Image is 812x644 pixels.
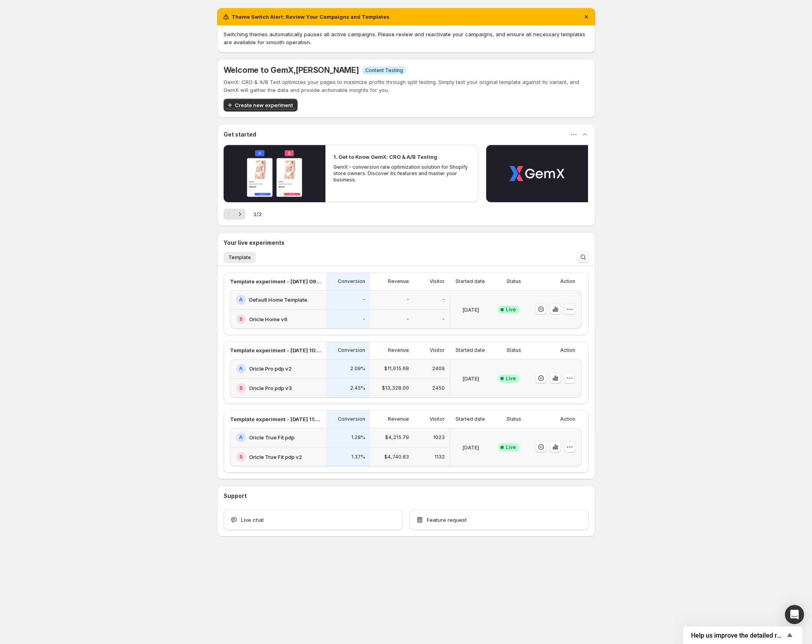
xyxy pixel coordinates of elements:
[351,434,365,441] p: 1.28%
[432,365,445,372] p: 2409
[506,444,516,451] span: Live
[351,454,365,460] p: 1.37%
[294,65,359,75] span: , [PERSON_NAME]
[486,145,588,202] button: Play video
[691,632,785,639] span: Help us improve the detailed report for A/B campaigns
[430,416,445,422] p: Visitor
[240,454,243,460] h2: B
[239,297,243,303] h2: A
[442,297,445,303] p: -
[560,347,575,353] p: Action
[407,316,409,322] p: -
[224,209,245,220] nav: Pagination
[240,385,243,391] h2: B
[249,453,302,461] h2: Oricle True Fit pdp v2
[224,78,589,94] p: GemX: CRO & A/B Test optimizes your pages to maximize profits through split testing. Simply test ...
[430,347,445,353] p: Visitor
[506,278,521,285] p: Status
[234,209,245,220] button: Next
[350,385,365,391] p: 2.45%
[253,210,262,218] span: 1 / 2
[433,434,445,441] p: 1023
[384,365,409,372] p: $11,615.68
[224,492,247,500] h3: Support
[333,164,470,183] p: GemX - conversion rate optimization solution for Shopify store owners. Discover its features and ...
[506,375,516,382] span: Live
[462,443,479,451] p: [DATE]
[241,516,264,524] span: Live chat
[249,296,307,304] h2: Default Home Template
[235,101,293,109] span: Create new experiment
[506,347,521,353] p: Status
[239,434,243,441] h2: A
[228,254,251,261] span: Template
[382,385,409,391] p: $13,328.00
[249,365,292,373] h2: Oricle Pro pdp v2
[388,416,409,422] p: Revenue
[338,347,365,353] p: Conversion
[560,278,575,285] p: Action
[350,365,365,372] p: 2.09%
[578,252,589,263] button: Search and filter results
[691,630,794,640] button: Show survey - Help us improve the detailed report for A/B campaigns
[338,416,365,422] p: Conversion
[785,605,804,624] div: Open Intercom Messenger
[462,375,479,382] p: [DATE]
[434,454,445,460] p: 1132
[240,316,243,322] h2: B
[232,13,389,21] h2: Theme Switch Alert: Review Your Campaigns and Templates
[456,278,485,285] p: Started date
[338,278,365,285] p: Conversion
[432,385,445,391] p: 2450
[230,277,321,285] p: Template experiment - [DATE] 09:43:40
[388,347,409,353] p: Revenue
[462,306,479,314] p: [DATE]
[249,433,294,441] h2: Oricle True Fit pdp
[365,67,403,74] span: Content Testing
[224,145,325,202] button: Play video
[560,416,575,422] p: Action
[456,347,485,353] p: Started date
[430,278,445,285] p: Visitor
[506,416,521,422] p: Status
[249,384,292,392] h2: Oricle Pro pdp v3
[363,316,365,322] p: -
[384,454,409,460] p: $4,740.83
[442,316,445,322] p: -
[333,153,437,161] h2: 1. Get to Know GemX: CRO & A/B Testing
[456,416,485,422] p: Started date
[224,131,256,139] h3: Get started
[224,99,298,111] button: Create new experiment
[230,346,321,354] p: Template experiment - [DATE] 10:21:12
[249,315,288,323] h2: Oricle Home v6
[581,11,592,22] button: Dismiss notification
[427,516,467,524] span: Feature request
[363,297,365,303] p: -
[385,434,409,441] p: $4,215.79
[224,31,585,45] span: Switching themes automatically pauses all active campaigns. Please review and reactivate your cam...
[230,415,321,423] p: Template experiment - [DATE] 11:59:18
[407,297,409,303] p: -
[506,306,516,313] span: Live
[224,65,359,75] h5: Welcome to GemX
[224,239,284,247] h3: Your live experiments
[239,365,243,372] h2: A
[388,278,409,285] p: Revenue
